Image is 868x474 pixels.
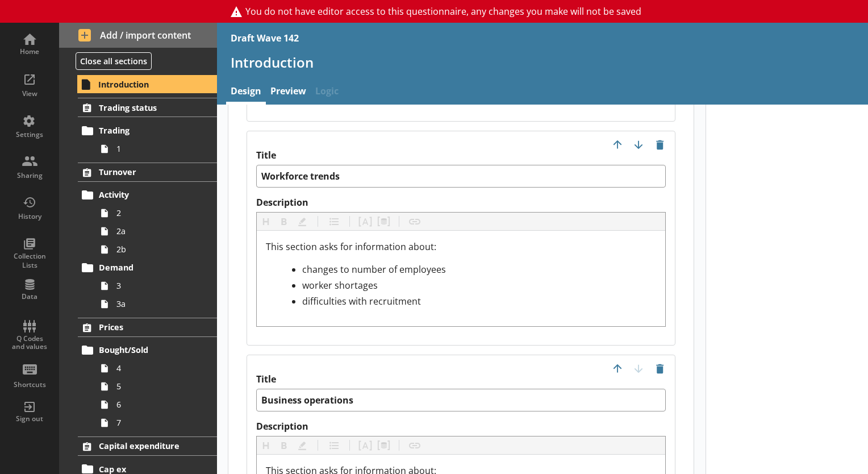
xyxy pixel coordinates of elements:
[651,360,669,378] button: Delete
[83,259,217,313] li: Demand33a
[99,344,197,355] span: Bought/Sold
[78,122,217,140] a: Trading
[78,318,217,337] a: Prices
[302,263,446,276] span: changes to number of employees
[116,381,202,392] span: 5
[78,163,217,182] a: Turnover
[95,396,217,414] a: 6
[10,47,49,56] div: Home
[266,240,656,308] div: Description
[59,98,217,157] li: Trading statusTrading1
[99,125,197,136] span: Trading
[98,79,197,90] span: Introduction
[95,414,217,432] a: 7
[59,318,217,432] li: PricesBought/Sold4567
[116,399,202,410] span: 6
[99,102,197,113] span: Trading status
[266,240,436,253] span: This section asks for information about:
[76,52,152,70] button: Close all sections
[95,140,217,158] a: 1
[59,23,217,48] button: Add / import content
[116,363,202,373] span: 4
[116,143,202,154] span: 1
[651,136,669,154] button: Delete
[83,122,217,158] li: Trading1
[10,130,49,139] div: Settings
[83,341,217,432] li: Bought/Sold4567
[10,89,49,98] div: View
[302,295,421,307] span: difficulties with recruitment
[83,186,217,259] li: Activity22a2b
[99,322,197,332] span: Prices
[99,440,197,451] span: Capital expenditure
[116,417,202,428] span: 7
[116,280,202,291] span: 3
[78,186,217,204] a: Activity
[95,204,217,222] a: 2
[116,244,202,255] span: 2b
[78,259,217,277] a: Demand
[256,197,666,209] label: Description
[10,335,49,351] div: Q Codes and values
[256,165,666,188] textarea: Workforce trends
[256,373,666,385] label: Title
[10,414,49,423] div: Sign out
[95,377,217,396] a: 5
[10,212,49,221] div: History
[99,189,197,200] span: Activity
[95,222,217,240] a: 2a
[302,279,378,292] span: worker shortages
[266,80,311,105] a: Preview
[256,421,666,433] label: Description
[116,298,202,309] span: 3a
[256,149,666,161] label: Title
[226,80,266,105] a: Design
[10,252,49,269] div: Collection Lists
[95,295,217,313] a: 3a
[99,262,197,273] span: Demand
[95,277,217,295] a: 3
[77,75,217,93] a: Introduction
[10,380,49,389] div: Shortcuts
[10,171,49,180] div: Sharing
[78,341,217,359] a: Bought/Sold
[99,167,197,177] span: Turnover
[95,359,217,377] a: 4
[116,207,202,218] span: 2
[59,163,217,313] li: TurnoverActivity22a2bDemand33a
[231,32,299,44] div: Draft Wave 142
[95,240,217,259] a: 2b
[311,80,343,105] span: Logic
[78,436,217,456] a: Capital expenditure
[256,389,666,411] textarea: Business operations
[231,53,854,71] h1: Introduction
[10,292,49,301] div: Data
[78,29,198,41] span: Add / import content
[116,226,202,236] span: 2a
[78,98,217,117] a: Trading status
